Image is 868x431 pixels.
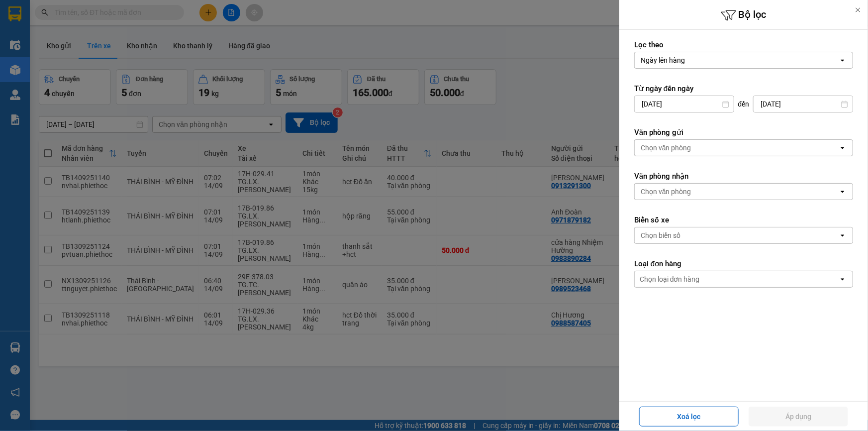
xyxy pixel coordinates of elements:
label: Lọc theo [634,40,853,50]
label: Loại đơn hàng [634,259,853,269]
svg: open [839,144,847,152]
span: đến [738,99,750,109]
div: Chọn loại đơn hàng [640,274,700,284]
svg: open [839,275,847,283]
input: Select a date. [754,96,853,112]
h6: Bộ lọc [619,7,868,23]
input: Select a date. [635,96,734,112]
input: Selected Ngày lên hàng. [686,55,687,65]
svg: open [839,188,847,196]
button: Áp dụng [749,407,848,427]
div: Chọn biển số [641,230,680,240]
label: Văn phòng nhận [634,171,853,181]
label: Từ ngày đến ngày [634,84,853,94]
label: Biển số xe [634,215,853,225]
div: Chọn văn phòng [641,143,691,153]
label: Văn phòng gửi [634,127,853,137]
button: Xoá lọc [639,407,739,427]
svg: open [839,56,847,64]
div: Ngày lên hàng [641,55,685,65]
div: Chọn văn phòng [641,187,691,197]
svg: open [839,231,847,239]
